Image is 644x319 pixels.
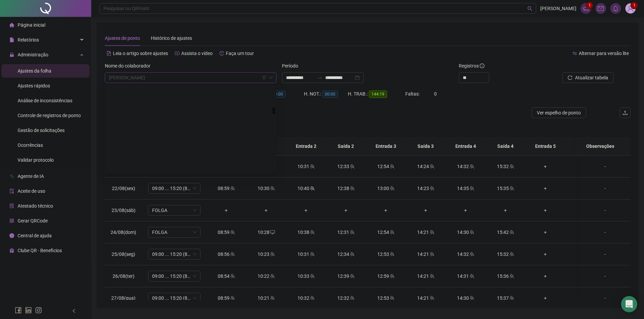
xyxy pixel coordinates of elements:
span: Gerar QRCode [18,218,48,223]
span: 23/08(sáb) [112,208,136,213]
div: 12:33 [331,163,360,170]
div: 14:30 [451,229,480,236]
div: 10:32 [291,294,320,302]
div: + [531,250,560,258]
div: - [585,229,625,236]
div: 10:23 [252,250,281,258]
span: filter [262,76,266,80]
span: team [230,230,235,235]
div: - [585,250,625,258]
span: 144:19 [369,90,387,98]
span: file-text [106,51,111,56]
div: 14:21 [411,272,440,280]
span: Registros [459,62,484,70]
div: 12:34 [331,250,360,258]
span: instagram [35,307,42,314]
span: mail [598,5,604,11]
span: team [429,296,434,300]
div: 10:38 [291,229,320,236]
div: 08:54 [212,272,241,280]
span: 1 [633,3,636,8]
span: team [230,296,235,300]
span: Ocorrências [18,142,43,148]
div: + [531,294,560,302]
div: + [571,294,600,302]
span: Leia o artigo sobre ajustes [113,51,168,56]
th: Entrada 3 [366,137,406,156]
span: team [469,274,474,278]
div: 12:31 [331,229,360,236]
span: Relatórios [18,37,39,43]
div: + [571,250,600,258]
span: Clube QR - Beneficios [18,248,62,253]
div: + [531,163,560,170]
span: FOLGA [152,227,196,237]
div: + [571,163,600,170]
div: 14:31 [451,272,480,280]
span: Faltas: [405,91,421,97]
div: 15:32 [491,163,520,170]
div: + [371,207,400,214]
span: team [429,164,434,169]
span: team [389,186,395,191]
span: Página inicial [18,22,45,28]
span: team [509,164,514,169]
span: ERICK VINICIUS DE SOUZA ARAUJO [109,73,272,83]
span: team [309,296,315,300]
span: 25/08(seg) [112,251,135,257]
div: + [491,207,520,214]
div: + [571,272,600,280]
span: Ver espelho de ponto [537,109,581,116]
span: 09:00 ... 15:20 (8 HORAS) [152,293,196,303]
span: team [389,164,395,169]
div: + [571,207,600,214]
div: 10:31 [291,163,320,170]
div: 10:28 [252,229,281,236]
span: team [269,296,275,300]
span: [PERSON_NAME] [540,5,576,12]
span: Aceite de uso [18,188,45,194]
span: team [309,252,315,257]
span: team [349,252,355,257]
th: Saída 3 [406,137,446,156]
span: team [429,274,434,278]
span: team [269,274,275,278]
span: gift [9,248,14,253]
div: - [585,207,625,214]
span: team [349,296,355,300]
div: 15:32 [491,250,520,258]
th: Entrada 4 [446,137,485,156]
span: 00:00 [270,90,286,98]
span: Ajustes da folha [18,68,51,74]
span: team [349,230,355,235]
span: team [429,230,434,235]
span: team [509,296,514,300]
span: team [469,186,474,191]
div: - [585,272,625,280]
div: 14:24 [411,163,440,170]
span: team [349,186,355,191]
div: 08:56 [212,250,241,258]
span: upload [622,110,628,115]
th: Entrada 2 [286,137,326,156]
button: Ver espelho de ponto [531,107,586,118]
span: Central de ajuda [18,233,52,238]
span: team [389,252,395,257]
th: Saída 2 [326,137,366,156]
div: 13:00 [371,185,400,192]
span: qrcode [9,218,14,223]
th: Saída 5 [565,137,605,156]
span: Agente de IA [18,174,44,179]
div: 10:21 [252,294,281,302]
span: file [9,37,14,42]
span: swap-right [317,75,323,80]
span: team [509,230,514,235]
div: + [531,207,560,214]
span: 09:00 ... 15:20 (8 HORAS) [152,249,196,259]
div: - [585,163,625,170]
div: + [411,207,440,214]
span: to [317,75,323,80]
span: Histórico de ajustes [151,35,192,41]
span: 00:00 [322,90,338,98]
div: 12:38 [331,185,360,192]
